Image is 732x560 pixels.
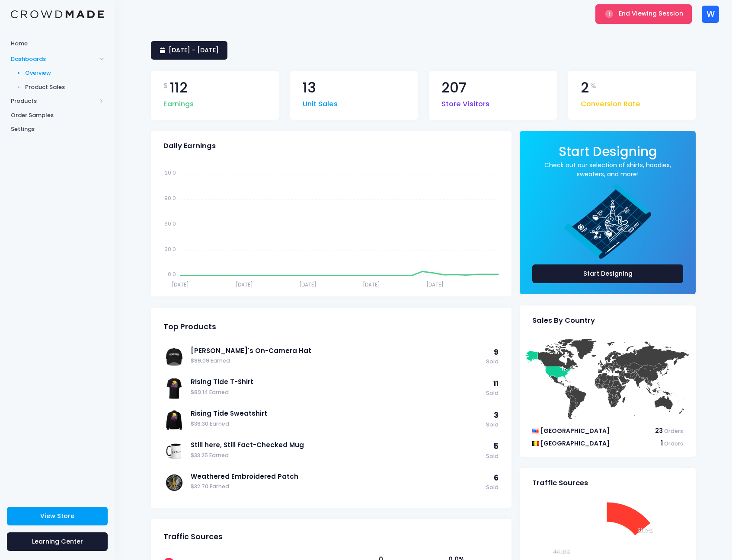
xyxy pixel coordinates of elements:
span: $33.25 Earned [191,452,482,460]
span: Home [11,39,104,48]
button: End Viewing Session [595,4,692,23]
span: 5 [494,441,499,452]
span: Daily Earnings [163,142,216,150]
a: Start Designing [532,264,683,283]
span: Traffic Sources [532,479,588,487]
span: % [590,81,596,91]
tspan: 0.0 [168,270,176,278]
a: Still here, Still Fact-Checked Mug [191,440,482,450]
span: Sales By Country [532,316,595,325]
span: Conversion Rate [581,95,640,110]
span: $ [163,81,168,91]
tspan: 30.0 [165,245,176,252]
span: View Store [40,512,74,520]
span: 1 [661,439,663,448]
a: [PERSON_NAME]'s On-Camera Hat [191,346,482,356]
a: [DATE] - [DATE] [151,41,227,60]
a: Start Designing [559,150,657,158]
span: Sold [486,484,499,492]
span: Settings [11,125,104,134]
a: View Store [7,507,108,525]
a: Check out our selection of shirts, hoodies, sweaters, and more! [532,161,683,179]
span: Products [11,97,96,105]
span: 3 [494,410,499,420]
span: 13 [303,81,316,95]
img: Logo [11,10,104,19]
span: Sold [486,452,499,461]
span: 9 [494,347,499,357]
span: $32.70 Earned [191,483,482,491]
a: Rising Tide Sweatshirt [191,409,482,418]
span: Unit Sales [303,95,338,110]
span: 2 [581,81,589,95]
tspan: [DATE] [172,280,189,288]
span: Orders [664,427,683,435]
tspan: 90.0 [164,194,176,202]
span: Earnings [163,95,194,110]
tspan: 60.0 [164,220,176,227]
div: W [702,6,719,23]
span: 23 [655,426,663,435]
span: 207 [441,81,467,95]
span: End Viewing Session [619,9,683,18]
span: $39.30 Earned [191,420,482,428]
span: Traffic Sources [163,532,223,541]
tspan: [DATE] [363,280,380,288]
span: Sold [486,389,499,398]
span: [GEOGRAPHIC_DATA] [540,426,610,435]
span: $99.09 Earned [191,357,482,365]
tspan: [DATE] [236,280,253,288]
tspan: 120.0 [163,169,176,176]
span: Sold [486,421,499,429]
span: Start Designing [559,143,657,160]
span: [DATE] - [DATE] [169,46,219,54]
span: Order Samples [11,111,104,120]
span: Dashboards [11,55,96,64]
tspan: [DATE] [299,280,316,288]
span: Store Visitors [441,95,489,110]
span: Orders [664,440,683,447]
a: Rising Tide T-Shirt [191,377,482,387]
span: 6 [494,473,499,483]
tspan: [DATE] [426,280,444,288]
a: Weathered Embroidered Patch [191,472,482,481]
span: Overview [25,69,104,77]
span: Top Products [163,322,216,331]
span: [GEOGRAPHIC_DATA] [540,439,610,448]
span: $89.14 Earned [191,388,482,397]
span: Product Sales [25,83,104,92]
a: Learning Center [7,532,108,551]
span: 112 [170,81,188,95]
span: Learning Center [32,537,83,546]
span: 11 [493,379,499,389]
span: Sold [486,358,499,366]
